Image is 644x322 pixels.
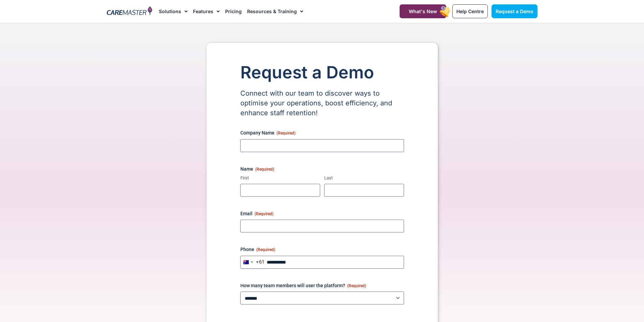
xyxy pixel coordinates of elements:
a: Help Centre [452,4,488,18]
label: Company Name [240,129,404,136]
a: What's New [400,4,446,18]
a: Request a Demo [492,4,538,18]
span: Help Centre [456,8,484,14]
p: Connect with our team to discover ways to optimise your operations, boost efficiency, and enhance... [240,89,404,118]
div: +61 [256,259,264,265]
span: (Required) [256,247,275,252]
span: What's New [409,8,437,14]
legend: Name [240,166,274,172]
label: Phone [240,246,404,253]
label: Email [240,210,404,217]
label: First [240,175,320,181]
h1: Request a Demo [240,63,404,82]
label: How many team members will user the platform? [240,282,404,289]
span: (Required) [255,167,274,172]
button: Selected country [241,256,264,269]
span: (Required) [347,283,366,288]
label: Last [324,175,404,181]
span: Request a Demo [496,8,533,14]
img: CareMaster Logo [107,6,152,17]
span: (Required) [255,212,273,216]
span: (Required) [277,131,295,135]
